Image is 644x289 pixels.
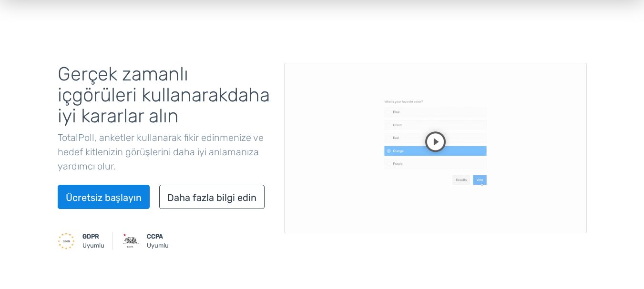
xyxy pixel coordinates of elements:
font: GDPR [82,233,99,240]
font: Gerçek zamanlı içgörüleri kullanarak [58,63,227,106]
font: CCPA [147,233,163,240]
a: Daha fazla bilgi edin [159,185,265,209]
font: Uyumlu [147,242,169,249]
img: GDPR [58,232,75,249]
font: TotalPoll, anketler kullanarak fikir edinmenize ve hedef kitlenizin görüşlerini daha iyi anlamanı... [58,132,264,172]
font: Daha fazla bilgi edin [167,192,256,203]
img: CCPA [122,232,139,249]
font: Uyumlu [82,242,104,249]
font: daha iyi kararlar alın [58,84,270,127]
a: Ücretsiz başlayın [58,185,150,209]
font: Ücretsiz başlayın [66,192,142,203]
